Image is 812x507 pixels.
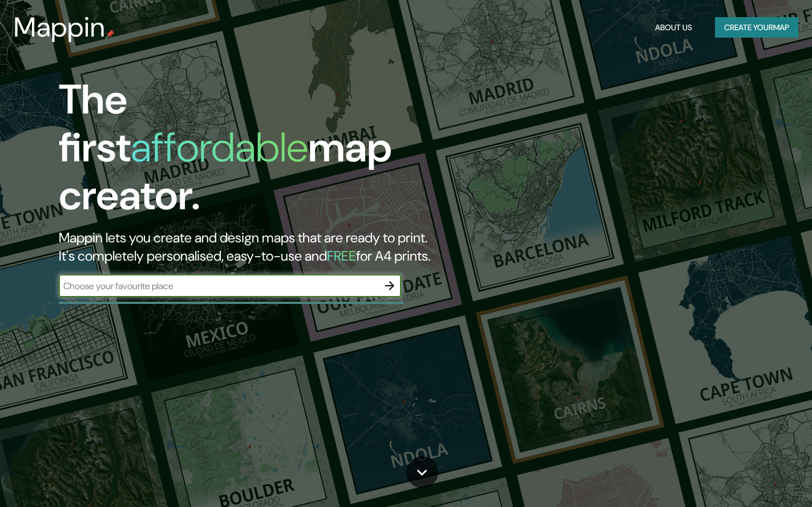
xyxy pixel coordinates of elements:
h5: FREE [327,247,356,265]
button: About Us [651,17,697,38]
h1: affordable [131,121,308,174]
img: mappin-pin [106,30,115,39]
h2: Mappin lets you create and design maps that are ready to print. It's completely personalised, eas... [59,229,465,265]
button: Create yourmap [715,17,798,38]
input: Choose your favourite place [59,279,378,293]
h1: The first map creator. [59,76,465,229]
h3: Mappin [14,11,106,43]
